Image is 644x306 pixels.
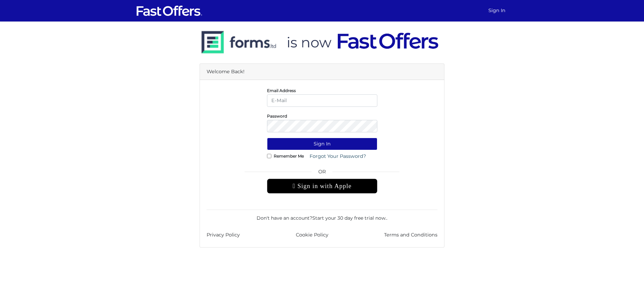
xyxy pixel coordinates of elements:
[267,179,377,193] div: Sign in with Apple
[305,150,370,163] a: Forgot Your Password?
[274,155,304,157] label: Remember Me
[267,168,377,179] span: OR
[267,90,296,91] label: Email Address
[207,210,437,222] div: Don't have an account? .
[384,231,437,239] a: Terms and Conditions
[267,115,287,117] label: Password
[267,138,377,150] button: Sign In
[207,231,240,239] a: Privacy Policy
[200,64,444,80] div: Welcome Back!
[267,94,377,107] input: E-Mail
[312,215,386,221] a: Start your 30 day free trial now.
[486,4,508,17] a: Sign In
[296,231,328,239] a: Cookie Policy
